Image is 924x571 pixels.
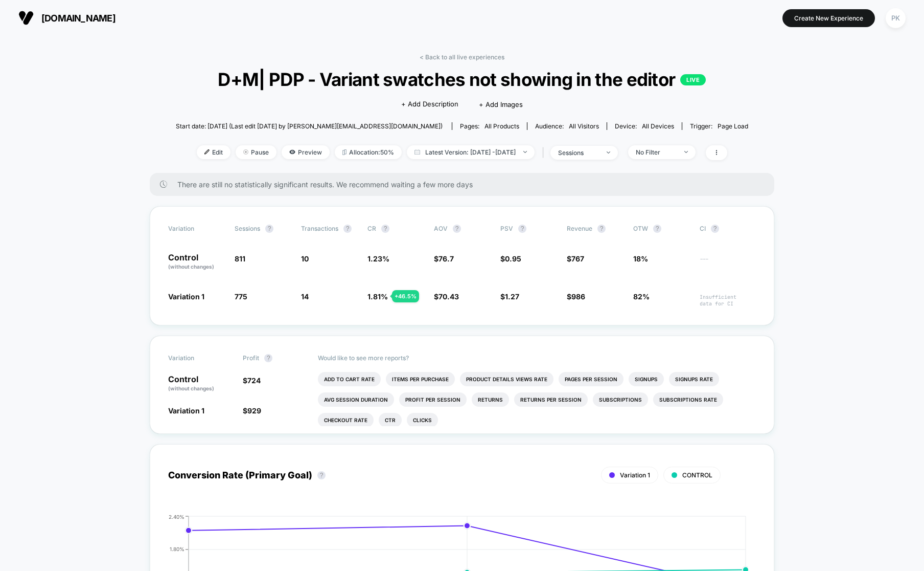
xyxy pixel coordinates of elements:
[558,149,599,157] div: sessions
[243,376,261,385] span: $
[399,392,467,407] li: Profit Per Session
[535,122,599,130] div: Audience:
[567,292,585,301] span: $
[235,292,247,301] span: 775
[607,122,682,130] span: Device:
[301,225,338,232] span: Transactions
[367,225,376,232] span: CR
[700,294,756,307] span: Insufficient data for CI
[597,225,606,233] button: ?
[367,292,388,301] span: 1.81 %
[500,292,519,301] span: $
[438,292,459,301] span: 70.43
[168,354,224,362] span: Variation
[559,372,623,386] li: Pages Per Session
[718,122,748,130] span: Page Load
[782,9,875,27] button: Create New Experience
[407,413,438,427] li: Clicks
[168,375,233,392] p: Control
[247,406,261,415] span: 929
[41,13,115,24] span: [DOMAIN_NAME]
[633,225,689,233] span: OTW
[479,100,523,108] span: + Add Images
[177,180,754,189] span: There are still no statistically significant results. We recommend waiting a few more days
[235,225,260,232] span: Sessions
[301,254,309,263] span: 10
[571,292,585,301] span: 986
[168,406,204,415] span: Variation 1
[168,263,214,270] span: (without changes)
[684,151,688,153] img: end
[317,471,326,479] button: ?
[653,392,723,407] li: Subscriptions Rate
[438,254,454,263] span: 76.7
[484,122,519,130] span: all products
[204,149,210,155] img: edit
[265,225,273,233] button: ?
[342,149,346,155] img: rebalance
[243,149,248,155] img: end
[243,406,261,415] span: $
[669,372,719,386] li: Signups Rate
[282,145,330,159] span: Preview
[607,151,610,153] img: end
[15,10,119,26] button: [DOMAIN_NAME]
[567,254,584,263] span: $
[636,148,677,156] div: No Filter
[420,53,504,61] a: < Back to all live experiences
[169,513,184,519] tspan: 2.40%
[690,122,748,130] div: Trigger:
[460,372,553,386] li: Product Details Views Rate
[567,225,592,232] span: Revenue
[386,372,455,386] li: Items Per Purchase
[505,254,521,263] span: 0.95
[523,151,527,153] img: end
[379,413,402,427] li: Ctr
[18,10,34,26] img: Visually logo
[700,256,756,271] span: ---
[168,385,214,391] span: (without changes)
[318,413,374,427] li: Checkout Rate
[629,372,664,386] li: Signups
[700,225,756,233] span: CI
[434,292,459,301] span: $
[168,225,224,233] span: Variation
[318,392,394,407] li: Avg Session Duration
[381,225,389,233] button: ?
[235,254,245,263] span: 811
[243,354,259,362] span: Profit
[170,546,184,552] tspan: 1.80%
[367,254,389,263] span: 1.23 %
[500,254,521,263] span: $
[682,471,712,479] span: CONTROL
[236,145,276,159] span: Pause
[883,8,909,29] button: PK
[642,122,674,130] span: all devices
[505,292,519,301] span: 1.27
[711,225,719,233] button: ?
[301,292,309,301] span: 14
[407,145,535,159] span: Latest Version: [DATE] - [DATE]
[886,8,906,28] div: PK
[620,471,650,479] span: Variation 1
[540,145,550,160] span: |
[264,354,272,362] button: ?
[168,292,204,301] span: Variation 1
[593,392,648,407] li: Subscriptions
[247,376,261,385] span: 724
[343,225,352,233] button: ?
[168,253,224,271] p: Control
[500,225,513,232] span: PSV
[318,372,381,386] li: Add To Cart Rate
[392,290,419,302] div: + 46.5 %
[335,145,402,159] span: Allocation: 50%
[571,254,584,263] span: 767
[176,122,443,130] span: Start date: [DATE] (Last edit [DATE] by [PERSON_NAME][EMAIL_ADDRESS][DOMAIN_NAME])
[518,225,526,233] button: ?
[453,225,461,233] button: ?
[633,292,650,301] span: 82%
[414,149,420,155] img: calendar
[401,99,458,109] span: + Add Description
[653,225,661,233] button: ?
[318,354,756,362] p: Would like to see more reports?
